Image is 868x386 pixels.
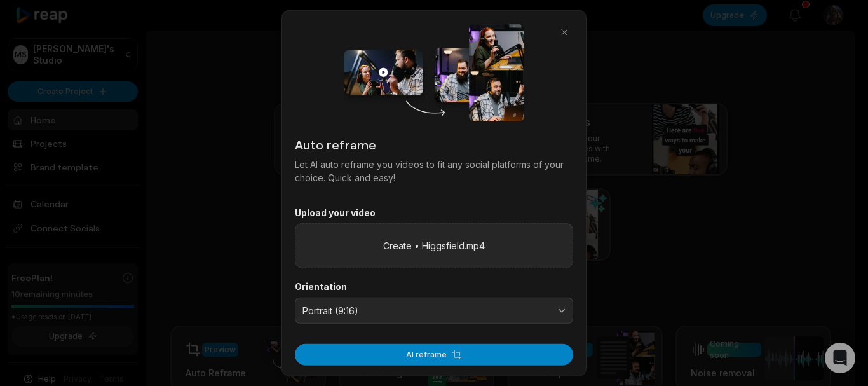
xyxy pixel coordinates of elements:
span: Portrait (9:16) [302,305,548,316]
img: auto_reframe_dialog.png [344,23,524,121]
label: Orientation [295,281,573,293]
button: AI reframe [295,344,573,366]
label: Create • Higgsfield.mp4 [383,239,485,252]
label: Upload your video [295,207,573,218]
p: Let AI auto reframe you videos to fit any social platforms of your choice. Quick and easy! [295,157,573,184]
button: Portrait (9:16) [295,297,573,324]
h2: Auto reframe [295,134,573,153]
